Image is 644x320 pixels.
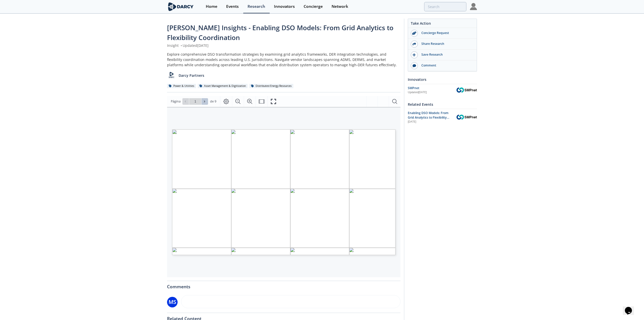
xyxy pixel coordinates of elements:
[418,42,474,46] div: Share Research
[408,90,456,94] div: Updated [DATE]
[408,21,477,28] div: Take Action
[408,111,477,124] a: Enabling DSO Models: From Grid Analytics to Flexibility Coordination [DATE] SMPnet
[167,84,196,88] div: Power & Utilities
[249,84,293,88] div: Distributed Energy Resources
[408,75,477,84] div: Innovators
[206,5,217,9] div: Home
[470,3,477,10] img: Profile
[456,114,477,120] img: SMPnet
[167,297,178,307] div: MS
[167,2,194,11] img: logo-wide.svg
[408,100,477,109] div: Related Events
[623,300,639,315] iframe: chat widget
[408,120,452,124] div: [DATE]
[179,73,204,78] p: Darcy Partners
[198,84,248,88] div: Asset Management & Digitization
[408,111,449,124] span: Enabling DSO Models: From Grid Analytics to Flexibility Coordination
[180,43,183,48] span: •
[226,5,239,9] div: Events
[304,5,323,9] div: Concierge
[418,63,474,68] div: Comment
[408,86,456,90] div: SMPnet
[418,31,474,35] div: Concierge Request
[408,86,477,95] a: SMPnet Updated[DATE] SMPnet
[424,2,466,11] input: Advanced Search
[167,52,400,67] div: Explore comprehensive DSO transformation strategies by examining grid analytics frameworks, DER i...
[332,5,348,9] div: Network
[167,23,393,42] span: [PERSON_NAME] Insights - Enabling DSO Models: From Grid Analytics to Flexibility Coordination
[167,43,400,48] div: Insight Updated [DATE]
[456,87,477,93] img: SMPnet
[248,5,265,9] div: Research
[167,281,400,289] div: Comments
[274,5,295,9] div: Innovators
[418,52,474,57] div: Save Research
